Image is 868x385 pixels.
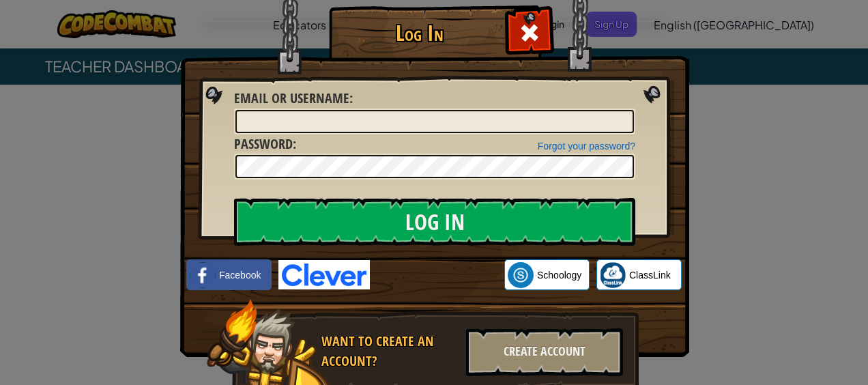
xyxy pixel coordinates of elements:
[190,262,216,288] img: facebook_small.png
[234,89,349,107] span: Email or Username
[234,134,293,153] span: Password
[537,268,581,282] span: Schoology
[370,260,504,290] iframe: Sign in with Google Button
[219,268,261,282] span: Facebook
[332,21,506,45] h1: Log In
[466,328,623,376] div: Create Account
[278,260,370,289] img: clever-logo-blue.png
[508,262,534,288] img: schoology.png
[234,134,296,154] label: :
[600,262,626,288] img: classlink-logo-small.png
[234,89,353,109] label: :
[321,332,458,371] div: Want to create an account?
[629,268,671,282] span: ClassLink
[538,141,635,152] a: Forgot your password?
[234,198,635,246] input: Log In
